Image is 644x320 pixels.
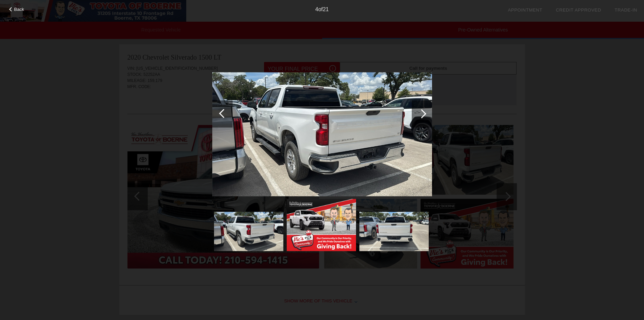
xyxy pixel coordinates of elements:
span: Back [14,7,24,12]
img: image.aspx [359,212,429,251]
img: image.aspx [212,72,432,196]
img: image.aspx [287,199,356,251]
a: Credit Approved [556,7,601,13]
a: Trade-In [615,7,637,13]
span: 4 [315,6,318,12]
a: Appointment [508,7,542,13]
img: image.aspx [214,212,283,251]
span: 21 [323,6,329,12]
